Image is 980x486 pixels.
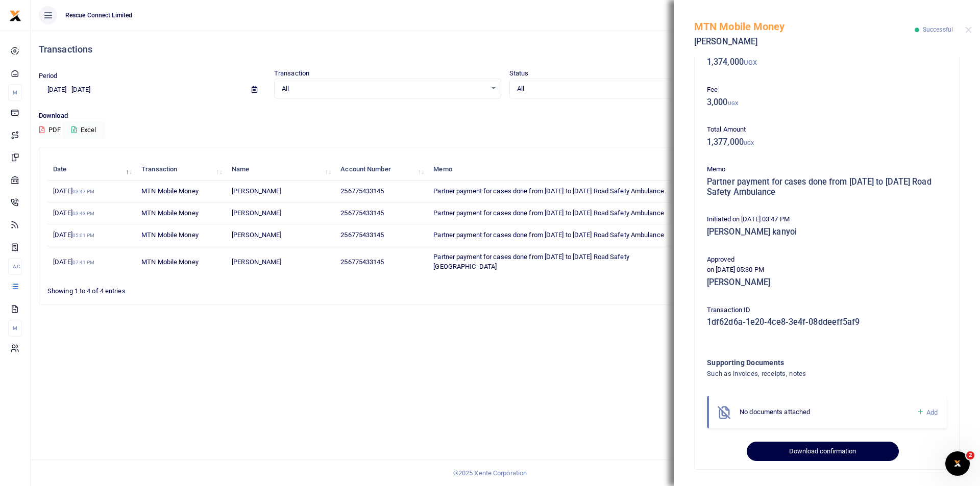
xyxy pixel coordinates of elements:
[707,85,947,95] p: Fee
[707,368,905,379] h4: Such as invoices, receipts, notes
[707,214,947,225] p: Initiated on [DATE] 03:47 PM
[740,408,810,416] span: No documents attached
[433,187,664,195] span: Partner payment for cases done from [DATE] to [DATE] Road Safety Ambulance
[9,11,21,19] a: logo-small logo-large logo-large
[707,317,947,327] h5: 1df62d6a-1e20-4ce8-3e4f-08ddeeff5af9
[707,227,947,237] h5: [PERSON_NAME] kanyoi
[141,231,199,239] span: MTN Mobile Money
[53,258,94,266] span: [DATE]
[694,37,915,47] h5: [PERSON_NAME]
[433,231,664,239] span: Partner payment for cases done from [DATE] to [DATE] Road Safety Ambulance
[707,254,947,265] p: Approved
[517,84,722,94] span: All
[39,111,972,121] p: Download
[694,20,915,33] h5: MTN Mobile Money
[53,187,94,195] span: [DATE]
[707,305,947,316] p: Transaction ID
[340,231,384,239] span: 256775433145
[728,100,738,106] small: UGX
[926,408,938,416] span: Add
[47,159,136,181] th: Date: activate to sort column descending
[8,258,22,275] li: Ac
[141,187,199,195] span: MTN Mobile Money
[72,211,95,216] small: 03:43 PM
[72,189,95,194] small: 03:47 PM
[282,84,486,94] span: All
[945,451,970,476] iframe: Intercom live chat
[707,164,947,175] p: Memo
[39,71,58,81] label: Period
[9,10,21,22] img: logo-small
[8,84,22,101] li: M
[72,233,95,238] small: 05:01 PM
[141,209,199,217] span: MTN Mobile Money
[707,124,947,135] p: Total Amount
[340,258,384,266] span: 256775433145
[707,57,947,67] h5: 1,374,000
[39,44,972,55] h4: Transactions
[53,209,94,217] span: [DATE]
[923,26,953,33] span: Successful
[747,442,898,461] button: Download confirmation
[61,11,136,20] span: Rescue Connect Limited
[340,209,384,217] span: 256775433145
[8,320,22,337] li: M
[744,59,757,66] small: UGX
[707,177,947,197] h5: Partner payment for cases done from [DATE] to [DATE] Road Safety Ambulance
[966,451,974,459] span: 2
[141,258,199,266] span: MTN Mobile Money
[509,68,529,79] label: Status
[47,280,425,296] div: Showing 1 to 4 of 4 entries
[232,258,281,266] span: [PERSON_NAME]
[232,187,281,195] span: [PERSON_NAME]
[39,121,61,139] button: PDF
[232,231,281,239] span: [PERSON_NAME]
[965,27,972,33] button: Close
[707,97,947,108] h5: 3,000
[707,357,905,368] h4: Supporting Documents
[72,260,95,265] small: 07:41 PM
[39,81,243,98] input: select period
[136,159,226,181] th: Transaction: activate to sort column ascending
[707,265,947,275] p: on [DATE] 05:30 PM
[744,140,754,146] small: UGX
[232,209,281,217] span: [PERSON_NAME]
[917,406,938,418] a: Add
[63,121,105,139] button: Excel
[226,159,335,181] th: Name: activate to sort column ascending
[707,277,947,288] h5: [PERSON_NAME]
[707,137,947,147] h5: 1,377,000
[335,159,428,181] th: Account Number: activate to sort column ascending
[340,187,384,195] span: 256775433145
[53,231,94,239] span: [DATE]
[274,68,309,79] label: Transaction
[428,159,697,181] th: Memo: activate to sort column ascending
[433,209,664,217] span: Partner payment for cases done from [DATE] to [DATE] Road Safety Ambulance
[433,253,629,271] span: Partner payment for cases done from [DATE] to [DATE] Road Safety [GEOGRAPHIC_DATA]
